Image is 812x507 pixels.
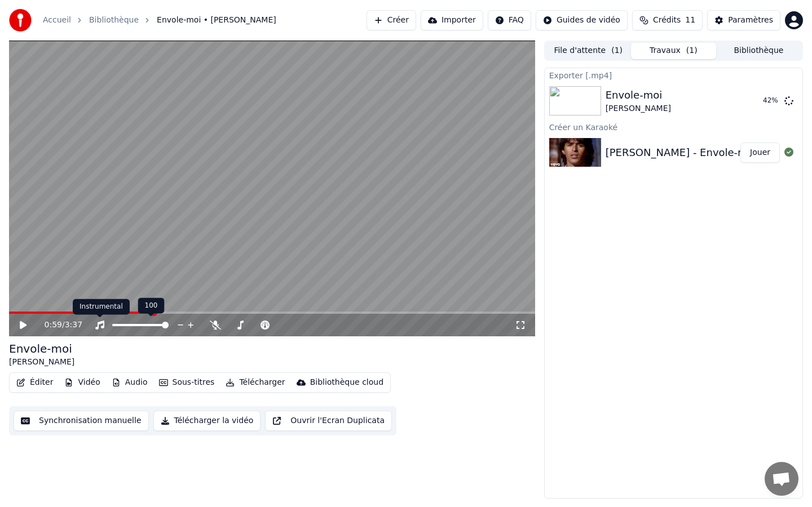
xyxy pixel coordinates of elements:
[89,15,139,26] a: Bibliothèque
[686,45,698,56] span: ( 1 )
[43,15,71,26] a: Accueil
[707,10,780,30] button: Paramètres
[631,43,716,59] button: Travaux
[65,319,82,331] span: 3:37
[488,10,531,30] button: FAQ
[536,10,628,30] button: Guides de vidéo
[9,357,74,368] div: [PERSON_NAME]
[763,96,780,105] div: 42 %
[153,411,261,431] button: Télécharger la vidéo
[545,120,802,134] div: Créer un Karaoké
[421,10,483,30] button: Importer
[606,87,671,103] div: Envole-moi
[14,411,149,431] button: Synchronisation manuelle
[155,375,219,390] button: Sous-titres
[653,15,681,26] span: Crédits
[12,375,58,390] button: Éditer
[310,377,383,388] div: Bibliothèque cloud
[606,103,671,114] div: [PERSON_NAME]
[138,298,165,314] div: 100
[107,375,152,390] button: Audio
[9,341,74,357] div: Envole-moi
[157,15,276,26] span: Envole-moi • [PERSON_NAME]
[765,462,798,496] a: Ouvrir le chat
[632,10,703,30] button: Crédits11
[43,15,276,26] nav: breadcrumb
[221,375,289,390] button: Télécharger
[611,45,623,56] span: ( 1 )
[45,319,72,331] div: /
[60,375,104,390] button: Vidéo
[73,299,130,315] div: Instrumental
[606,145,757,161] div: [PERSON_NAME] - Envole-moi
[716,43,801,59] button: Bibliothèque
[546,43,631,59] button: File d'attente
[740,143,780,163] button: Jouer
[265,411,392,431] button: Ouvrir l'Ecran Duplicata
[45,319,62,331] span: 0:59
[685,15,695,26] span: 11
[728,15,773,26] div: Paramètres
[9,9,32,32] img: youka
[367,10,416,30] button: Créer
[545,68,802,82] div: Exporter [.mp4]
